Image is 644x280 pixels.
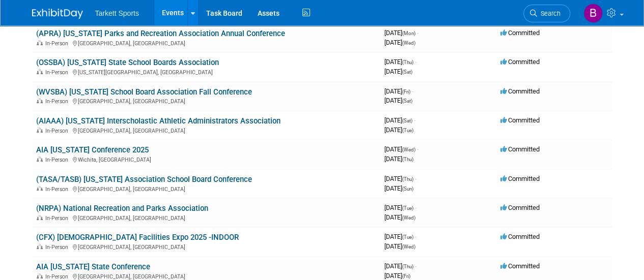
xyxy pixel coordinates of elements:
[37,157,43,162] img: In-Person Event
[402,215,415,221] span: (Wed)
[402,89,410,95] span: (Fri)
[45,128,71,134] span: In-Person
[384,97,412,104] span: [DATE]
[384,29,418,37] span: [DATE]
[500,116,540,124] span: Committed
[384,39,415,46] span: [DATE]
[500,262,540,270] span: Committed
[500,29,540,37] span: Committed
[500,233,540,240] span: Committed
[415,175,416,182] span: -
[36,155,376,163] div: Wichita, [GEOGRAPHIC_DATA]
[384,175,416,182] span: [DATE]
[384,58,416,66] span: [DATE]
[37,69,43,74] img: In-Person Event
[384,68,412,75] span: [DATE]
[500,204,540,211] span: Committed
[384,204,416,211] span: [DATE]
[95,9,139,17] span: Tarkett Sports
[32,9,83,19] img: ExhibitDay
[36,39,376,47] div: [GEOGRAPHIC_DATA], [GEOGRAPHIC_DATA]
[36,29,285,38] a: (APRA) [US_STATE] Parks and Recreation Association Annual Conference
[384,126,413,134] span: [DATE]
[45,273,71,280] span: In-Person
[417,145,418,153] span: -
[402,176,413,182] span: (Thu)
[402,147,415,152] span: (Wed)
[402,205,413,211] span: (Tue)
[37,40,43,45] img: In-Person Event
[37,273,43,278] img: In-Person Event
[45,69,71,76] span: In-Person
[384,116,415,124] span: [DATE]
[402,59,413,65] span: (Thu)
[37,98,43,103] img: In-Person Event
[500,175,540,182] span: Committed
[402,273,410,279] span: (Fri)
[384,213,415,221] span: [DATE]
[537,10,561,17] span: Search
[402,234,413,240] span: (Tue)
[36,145,149,154] a: AIA [US_STATE] Conference 2025
[402,128,413,133] span: (Tue)
[402,30,415,36] span: (Mon)
[402,157,413,162] span: (Thu)
[402,40,415,46] span: (Wed)
[583,4,603,23] img: Blake Centers
[36,58,219,67] a: (OSSBA) [US_STATE] State School Boards Association
[500,145,540,153] span: Committed
[523,5,570,22] a: Search
[36,204,208,213] a: (NRPA) National Recreation and Parks Association
[417,29,418,37] span: -
[36,184,376,193] div: [GEOGRAPHIC_DATA], [GEOGRAPHIC_DATA]
[402,244,415,250] span: (Wed)
[384,155,413,163] span: [DATE]
[415,204,416,211] span: -
[412,87,413,95] span: -
[402,264,413,269] span: (Thu)
[36,213,376,222] div: [GEOGRAPHIC_DATA], [GEOGRAPHIC_DATA]
[402,98,412,104] span: (Sat)
[36,116,281,126] a: (AIAAA) [US_STATE] Interscholastic Athletic Administrators Association
[402,186,413,192] span: (Sun)
[36,233,239,242] a: (CFX) [DEMOGRAPHIC_DATA] Facilities Expo 2025 -INDOOR
[402,69,412,75] span: (Sat)
[36,175,252,184] a: (TASA/TASB) [US_STATE] Association School Board Conference
[45,215,71,222] span: In-Person
[384,87,413,95] span: [DATE]
[37,244,43,249] img: In-Person Event
[36,242,376,251] div: [GEOGRAPHIC_DATA], [GEOGRAPHIC_DATA]
[384,145,418,153] span: [DATE]
[45,186,71,193] span: In-Person
[45,244,71,251] span: In-Person
[36,262,150,271] a: AIA [US_STATE] State Conference
[415,262,416,270] span: -
[415,58,416,66] span: -
[37,186,43,191] img: In-Person Event
[37,128,43,133] img: In-Person Event
[384,242,415,250] span: [DATE]
[36,272,376,280] div: [GEOGRAPHIC_DATA], [GEOGRAPHIC_DATA]
[36,97,376,105] div: [GEOGRAPHIC_DATA], [GEOGRAPHIC_DATA]
[36,87,252,97] a: (WVSBA) [US_STATE] School Board Association Fall Conference
[45,40,71,47] span: In-Person
[402,118,412,123] span: (Sat)
[415,233,416,240] span: -
[384,184,413,192] span: [DATE]
[36,126,376,134] div: [GEOGRAPHIC_DATA], [GEOGRAPHIC_DATA]
[384,262,416,270] span: [DATE]
[384,233,416,240] span: [DATE]
[500,87,540,95] span: Committed
[45,157,71,163] span: In-Person
[384,272,410,279] span: [DATE]
[37,215,43,220] img: In-Person Event
[36,68,376,76] div: [US_STATE][GEOGRAPHIC_DATA], [GEOGRAPHIC_DATA]
[414,116,415,124] span: -
[45,98,71,105] span: In-Person
[500,58,540,66] span: Committed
